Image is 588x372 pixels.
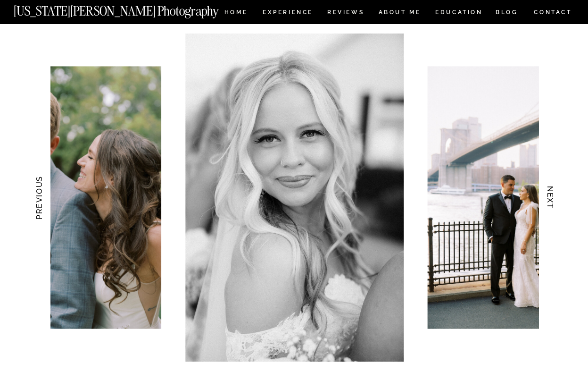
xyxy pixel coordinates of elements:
[496,9,518,17] a: BLOG
[223,9,249,17] a: HOME
[327,9,363,17] a: REVIEWS
[378,9,421,17] a: ABOUT ME
[533,7,572,17] a: CONTACT
[263,9,312,17] a: Experience
[33,168,43,228] h3: PREVIOUS
[545,168,555,228] h3: NEXT
[434,9,484,17] a: EDUCATION
[14,5,250,13] a: [US_STATE][PERSON_NAME] Photography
